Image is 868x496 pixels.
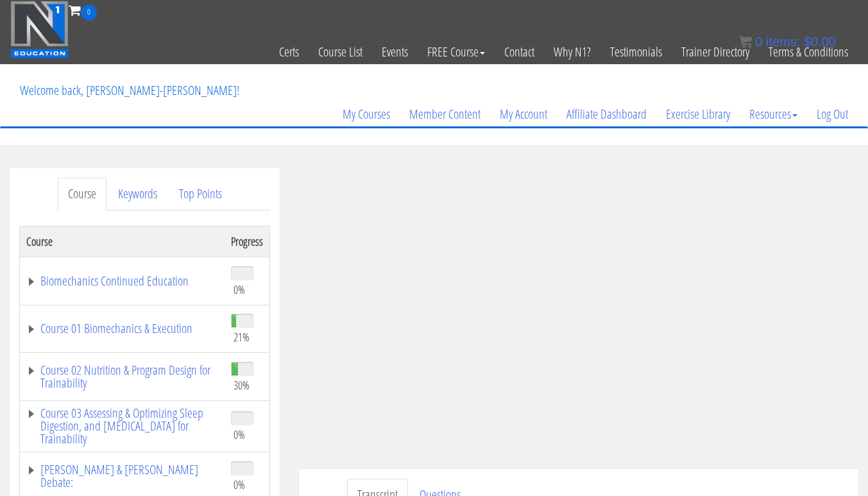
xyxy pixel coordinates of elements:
[600,21,672,83] a: Testimonials
[490,83,557,145] a: My Account
[225,226,270,257] th: Progress
[656,83,740,145] a: Exercise Library
[234,477,245,492] span: 0%
[804,35,836,49] bdi: 0.00
[26,275,218,287] a: Biomechanics Continued Education
[20,226,225,257] th: Course
[739,35,836,49] a: 0 items: $0.00
[400,83,490,145] a: Member Content
[26,364,218,389] a: Course 02 Nutrition & Program Design for Trainability
[333,83,400,145] a: My Courses
[234,378,250,392] span: 30%
[234,427,245,441] span: 0%
[495,21,544,83] a: Contact
[269,21,309,83] a: Certs
[672,21,759,83] a: Trainer Directory
[309,21,372,83] a: Course List
[807,83,858,145] a: Log Out
[755,35,762,49] span: 0
[81,4,97,21] span: 0
[372,21,418,83] a: Events
[740,83,807,145] a: Resources
[10,65,249,116] p: Welcome back, [PERSON_NAME]-[PERSON_NAME]!
[234,330,250,344] span: 21%
[69,1,97,19] a: 0
[10,1,69,58] img: n1-education
[804,35,811,49] span: $
[58,178,106,210] a: Course
[418,21,495,83] a: FREE Course
[759,21,858,83] a: Terms & Conditions
[26,463,218,489] a: [PERSON_NAME] & [PERSON_NAME] Debate:
[169,178,232,210] a: Top Points
[26,407,218,445] a: Course 03 Assessing & Optimizing Sleep Digestion, and [MEDICAL_DATA] for Trainability
[739,35,752,48] img: icon11.png
[766,35,800,49] span: items:
[557,83,656,145] a: Affiliate Dashboard
[26,322,218,335] a: Course 01 Biomechanics & Execution
[544,21,600,83] a: Why N1?
[108,178,167,210] a: Keywords
[234,282,245,296] span: 0%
